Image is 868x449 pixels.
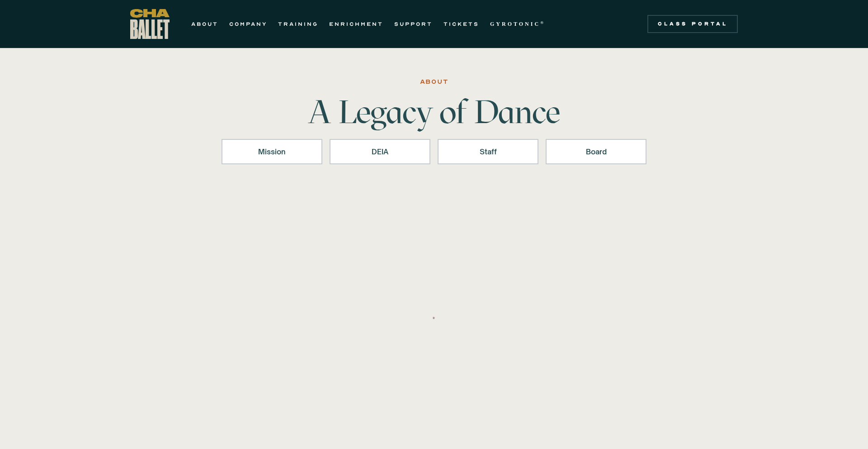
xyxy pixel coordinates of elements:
[293,96,575,128] h1: A Legacy of Dance
[540,20,545,25] sup: ®
[278,19,318,29] a: TRAINING
[449,146,527,157] div: Staff
[229,19,267,29] a: COMPANY
[557,146,635,157] div: Board
[329,19,383,29] a: ENRICHMENT
[341,146,419,157] div: DEIA
[191,19,218,29] a: ABOUT
[130,9,170,39] a: home
[438,139,538,164] a: Staff
[420,76,448,87] div: ABOUT
[546,139,646,164] a: Board
[490,21,540,27] strong: GYROTONIC
[443,19,479,29] a: TICKETS
[233,146,311,157] div: Mission
[647,15,738,33] a: Class Portal
[394,19,433,29] a: SUPPORT
[490,19,545,29] a: GYROTONIC®
[222,139,322,164] a: Mission
[653,20,732,28] div: Class Portal
[330,139,430,164] a: DEIA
